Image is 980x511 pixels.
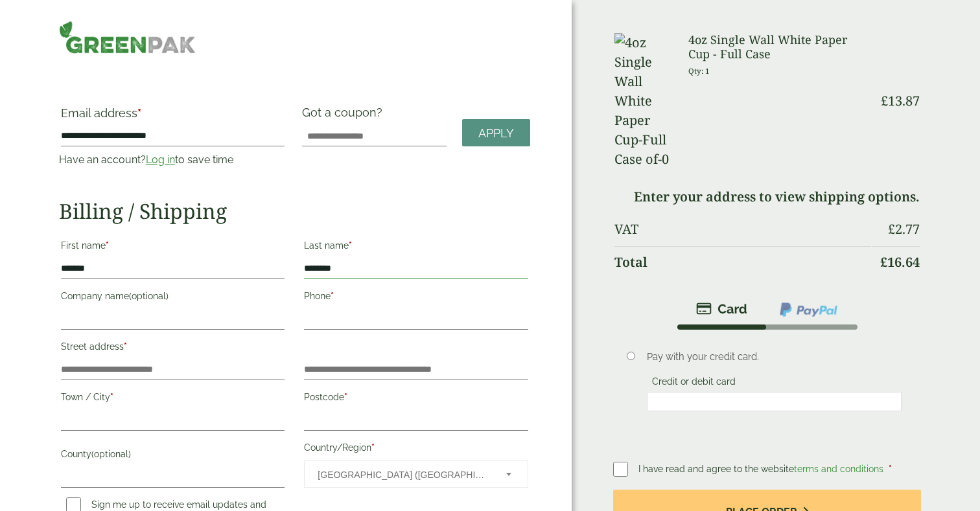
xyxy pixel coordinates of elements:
bdi: 2.77 [888,220,920,238]
span: (optional) [91,449,131,459]
span: (optional) [129,291,169,301]
label: Phone [304,287,528,309]
bdi: 13.87 [881,92,920,109]
label: Town / City [61,388,285,410]
a: terms and conditions [794,464,883,474]
bdi: 16.64 [880,253,920,271]
abbr: required [137,106,141,120]
img: 4oz Single Wall White Paper Cup-Full Case of-0 [614,33,673,169]
img: GreenPak Supplies [59,21,196,54]
abbr: required [331,291,334,301]
span: United Kingdom (UK) [318,461,489,488]
label: Company name [61,287,285,309]
img: stripe.png [696,301,747,317]
img: ppcp-gateway.png [778,301,839,318]
span: Apply [478,126,514,141]
span: Country/Region [304,460,528,488]
label: Postcode [304,388,528,410]
abbr: required [889,464,892,474]
h3: 4oz Single Wall White Paper Cup - Full Case [688,33,871,61]
a: Log in [146,153,175,166]
label: County [61,445,285,467]
small: Qty: 1 [688,66,710,76]
label: First name [61,236,285,258]
th: Total [614,246,871,278]
label: Last name [304,236,528,258]
label: Country/Region [304,438,528,460]
iframe: Secure card payment input frame [651,396,898,407]
span: £ [881,92,888,109]
h2: Billing / Shipping [59,199,530,223]
p: Have an account? to save time [59,152,287,168]
th: VAT [614,214,871,245]
abbr: required [371,442,375,453]
label: Got a coupon? [302,106,388,126]
abbr: required [110,392,113,402]
span: £ [880,253,887,271]
abbr: required [349,240,352,251]
abbr: required [124,341,127,352]
span: £ [888,220,895,238]
a: Apply [462,119,530,147]
label: Street address [61,337,285,359]
abbr: required [106,240,109,251]
label: Email address [61,108,285,126]
span: I have read and agree to the website [638,464,886,474]
td: Enter your address to view shipping options. [614,181,920,212]
abbr: required [344,392,347,402]
p: Pay with your credit card. [647,350,902,364]
label: Credit or debit card [647,376,741,391]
